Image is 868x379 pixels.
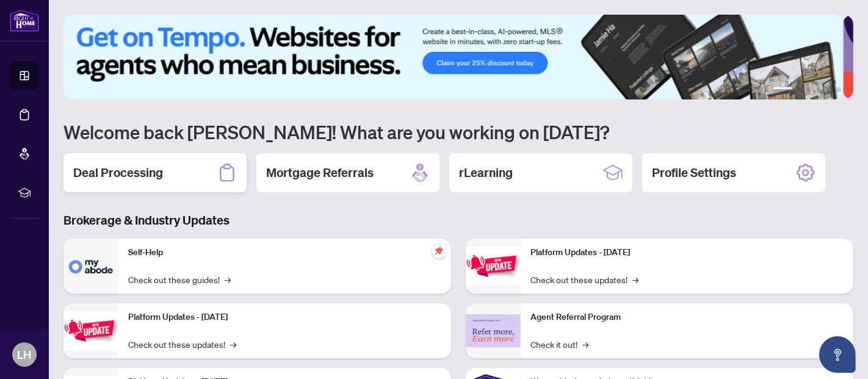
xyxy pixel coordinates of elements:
button: 3 [807,87,812,92]
span: → [582,337,588,351]
span: → [230,337,236,351]
a: Check out these guides!→ [128,273,231,286]
img: Slide 0 [63,15,843,99]
a: Check it out!→ [530,337,588,351]
button: 1 [773,87,792,92]
p: Agent Referral Program [530,311,844,324]
h2: Profile Settings [652,164,736,181]
button: Open asap [819,336,856,373]
span: pushpin [432,244,446,258]
h2: Mortgage Referrals [266,164,374,181]
img: Agent Referral Program [466,314,521,348]
a: Check out these updates!→ [128,337,236,351]
img: Platform Updates - June 23, 2025 [466,247,521,285]
button: 6 [836,87,841,92]
button: 2 [797,87,802,92]
img: Platform Updates - September 16, 2025 [63,311,118,350]
h3: Brokerage & Industry Updates [63,212,853,229]
img: Self-Help [63,239,118,294]
button: 5 [826,87,831,92]
button: 4 [817,87,822,92]
p: Self-Help [128,246,441,259]
h1: Welcome back [PERSON_NAME]! What are you working on [DATE]? [63,120,853,143]
span: LH [18,346,32,363]
h2: rLearning [459,164,513,181]
img: logo [10,9,39,32]
a: Check out these updates!→ [530,273,638,286]
span: → [632,273,638,286]
h2: Deal Processing [73,164,163,181]
p: Platform Updates - [DATE] [128,311,441,324]
p: Platform Updates - [DATE] [530,246,844,259]
span: → [225,273,231,286]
